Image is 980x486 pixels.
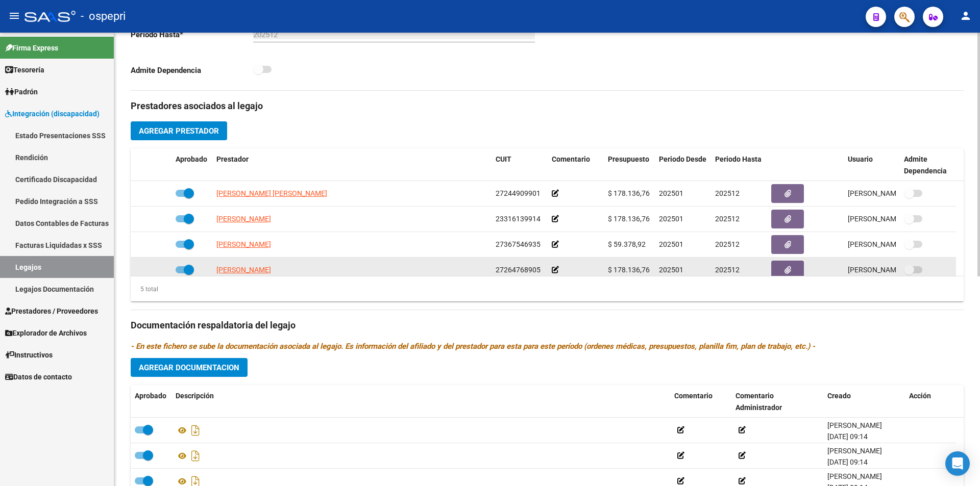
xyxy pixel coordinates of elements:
[670,385,731,419] datatable-header-cell: Comentario
[496,189,541,197] span: 27244909901
[496,215,541,223] span: 23316139914
[176,392,214,400] span: Descripción
[131,65,253,76] p: Admite Dependencia
[848,155,873,163] span: Usuario
[189,448,202,464] i: Descargar documento
[131,318,964,332] h3: Documentación respaldatoria del legajo
[5,64,44,75] span: Tesorería
[659,155,706,163] span: Periodo Desde
[131,385,171,419] datatable-header-cell: Aprobado
[8,10,20,22] mat-icon: menu
[608,266,650,274] span: $ 178.136,76
[608,240,646,248] span: $ 59.378,92
[216,215,271,223] span: [PERSON_NAME]
[608,155,649,163] span: Presupuesto
[900,148,956,182] datatable-header-cell: Admite Dependencia
[5,305,98,317] span: Prestadores / Proveedores
[139,126,219,136] span: Agregar Prestador
[827,447,882,455] span: [PERSON_NAME]
[674,392,713,400] span: Comentario
[496,266,541,274] span: 27264768905
[960,10,972,22] mat-icon: person
[827,472,882,480] span: [PERSON_NAME]
[216,266,271,274] span: [PERSON_NAME]
[715,240,740,248] span: 202512
[715,266,740,274] span: 202512
[711,148,767,182] datatable-header-cell: Periodo Hasta
[659,240,683,248] span: 202501
[659,215,683,223] span: 202501
[212,148,492,182] datatable-header-cell: Prestador
[827,392,851,400] span: Creado
[216,155,249,163] span: Prestador
[715,215,740,223] span: 202512
[608,189,650,197] span: $ 178.136,76
[736,392,782,412] span: Comentario Administrador
[131,29,253,40] p: Periodo Hasta
[5,349,53,361] span: Instructivos
[905,385,956,419] datatable-header-cell: Acción
[548,148,604,182] datatable-header-cell: Comentario
[171,385,670,419] datatable-header-cell: Descripción
[904,155,947,175] span: Admite Dependencia
[655,148,711,182] datatable-header-cell: Periodo Desde
[827,458,868,466] span: [DATE] 09:14
[5,108,100,119] span: Integración (discapacidad)
[5,327,87,339] span: Explorador de Archivos
[492,148,548,182] datatable-header-cell: CUIT
[131,121,227,140] button: Agregar Prestador
[827,432,868,441] span: [DATE] 09:14
[659,266,683,274] span: 202501
[5,371,72,382] span: Datos de contacto
[131,284,158,295] div: 5 total
[848,189,928,197] span: [PERSON_NAME] [DATE]
[496,155,511,163] span: CUIT
[604,148,655,182] datatable-header-cell: Presupuesto
[659,189,683,197] span: 202501
[131,358,248,377] button: Agregar Documentacion
[945,451,970,476] div: Open Intercom Messenger
[848,266,928,274] span: [PERSON_NAME] [DATE]
[176,155,207,163] span: Aprobado
[81,5,126,28] span: - ospepri
[823,385,905,419] datatable-header-cell: Creado
[5,42,58,54] span: Firma Express
[848,240,928,248] span: [PERSON_NAME] [DATE]
[715,189,740,197] span: 202512
[496,240,541,248] span: 27367546935
[131,99,964,113] h3: Prestadores asociados al legajo
[171,148,212,182] datatable-header-cell: Aprobado
[909,392,931,400] span: Acción
[827,421,882,429] span: [PERSON_NAME]
[216,240,271,248] span: [PERSON_NAME]
[131,342,815,351] i: - En este fichero se sube la documentación asociada al legajo. Es información del afiliado y del ...
[552,155,590,163] span: Comentario
[216,189,327,197] span: [PERSON_NAME] [PERSON_NAME]
[715,155,762,163] span: Periodo Hasta
[731,385,823,419] datatable-header-cell: Comentario Administrador
[139,363,239,372] span: Agregar Documentacion
[189,422,202,439] i: Descargar documento
[608,215,650,223] span: $ 178.136,76
[848,215,928,223] span: [PERSON_NAME] [DATE]
[844,148,900,182] datatable-header-cell: Usuario
[5,86,38,97] span: Padrón
[135,392,166,400] span: Aprobado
